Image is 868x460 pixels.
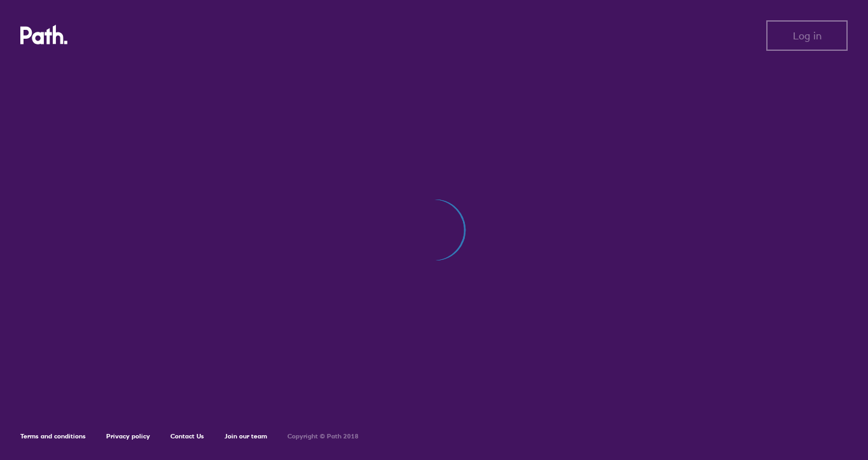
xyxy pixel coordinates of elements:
h6: Copyright © Path 2018 [287,433,359,440]
span: Log in [793,30,822,41]
button: Log in [766,20,848,51]
a: Terms and conditions [20,432,86,440]
a: Privacy policy [106,432,150,440]
a: Contact Us [170,432,204,440]
a: Join our team [224,432,267,440]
